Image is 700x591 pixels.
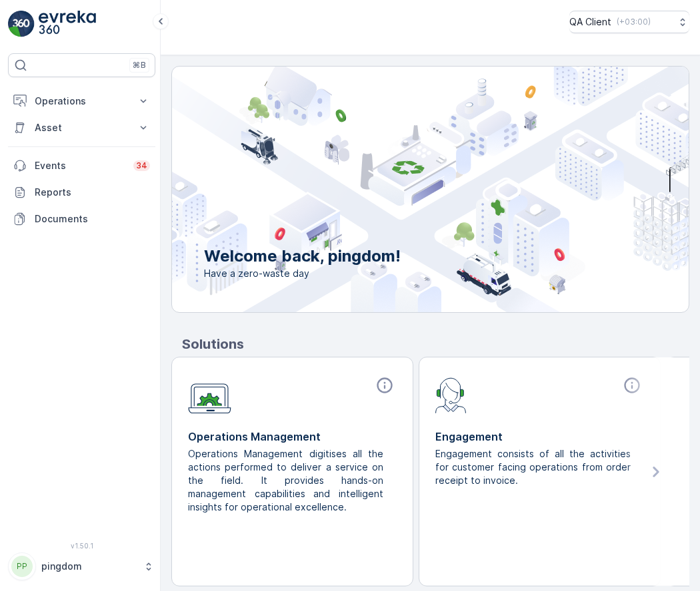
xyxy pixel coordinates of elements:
button: QA Client(+03:00) [569,11,689,33]
img: city illustration [112,67,689,312]
img: module-icon [188,376,231,414]
p: Solutions [182,334,689,354]
span: v 1.50.1 [8,542,155,550]
a: Events34 [8,152,155,179]
p: Engagement consists of all the activities for customer facing operations from order receipt to in... [435,447,633,487]
button: Operations [8,88,155,114]
p: Operations Management [188,429,397,445]
p: QA Client [569,15,611,29]
p: Operations Management digitises all the actions performed to deliver a service on the field. It p... [188,447,386,514]
p: pingdom [41,560,137,573]
p: ( +03:00 ) [617,17,651,27]
p: 34 [136,160,147,171]
a: Reports [8,179,155,206]
p: Operations [35,95,129,108]
img: logo_light-DOdMpM7g.png [39,11,96,37]
img: module-icon [435,376,467,413]
p: Asset [35,121,129,134]
span: Have a zero-waste day [204,267,401,280]
p: Documents [35,212,150,226]
p: Welcome back, pingdom! [204,246,401,267]
p: Events [35,159,125,172]
button: PPpingdom [8,552,155,580]
p: ⌘B [133,60,146,71]
button: Asset [8,114,155,141]
p: Reports [35,186,150,199]
div: PP [11,556,33,577]
p: Engagement [435,429,644,445]
img: logo [8,11,35,37]
a: Documents [8,206,155,232]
